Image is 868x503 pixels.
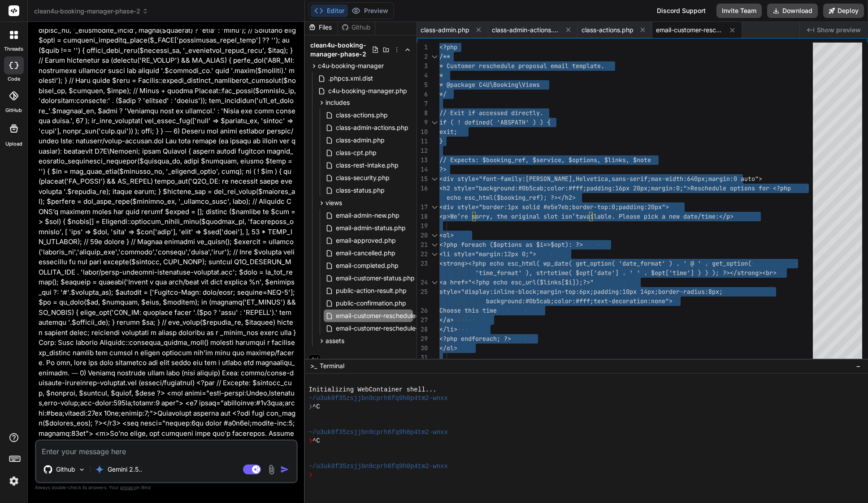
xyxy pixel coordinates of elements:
[619,156,651,164] span: ks, $note
[311,4,348,17] button: Editor
[439,241,583,249] span: <?php foreach ($options as $i=>$opt): ?>
[421,26,469,34] span: class-admin.php
[429,52,440,61] div: Click to collapse the range.
[439,344,457,352] span: </ol>
[417,80,428,90] div: 5
[417,278,428,287] div: 24
[447,193,576,202] span: echo esc_html($booking_ref); ?></h2>
[312,403,320,411] span: ^C
[612,184,791,192] span: :16px 20px;margin:0;">Reschedule options for <?php
[335,160,399,171] span: class-rest-intake.php
[335,235,397,246] span: email-approved.php
[5,107,22,114] label: GitHub
[417,202,428,212] div: 17
[655,269,777,277] span: opt['time'] ) ) ); ?></strong><br>
[327,73,374,84] span: .phpcs.xml.dist
[439,288,572,296] span: style="display:inline-block;margin-to
[5,140,22,148] label: Upload
[325,198,342,207] span: views
[417,90,428,99] div: 6
[417,231,428,240] div: 20
[439,250,536,258] span: <li style="margin:12px 0;">
[439,212,579,220] span: <p>We’re sorry, the original slot isn’t
[439,109,543,117] span: // Exit if accessed directly.
[95,465,104,474] img: Gemini 2.5 Pro
[429,118,440,127] div: Click to collapse the range.
[429,249,440,259] div: Click to collapse the range.
[486,297,665,305] span: background:#0b5cab;color:#fff;text-decoration:none
[583,278,594,286] span: ?>"
[308,428,447,437] span: ~/u3uk0f35zsjjbn9cprh6fq9h0p4tm2-wnxx
[308,394,447,403] span: ~/u3uk0f35zsjjbn9cprh6fq9h0p4tm2-wnxx
[439,231,454,239] span: <ol>
[280,465,289,474] img: icon
[320,361,344,370] span: Terminal
[417,344,428,353] div: 30
[417,61,428,71] div: 3
[417,221,428,231] div: 19
[338,23,375,32] div: Github
[417,353,428,362] div: 31
[312,437,320,445] span: ^C
[305,23,338,32] div: Files
[325,98,350,107] span: includes
[335,185,386,196] span: class-status.php
[716,4,762,18] button: Invite Team
[335,110,389,120] span: class-actions.php
[335,285,408,296] span: public-action-result.php
[439,81,540,89] span: * @package C4U\Booking\Views
[583,259,751,267] span: t_option( 'date_format' ) . ' @ ' . get_option(
[417,108,428,118] div: 8
[417,259,428,268] div: 23
[335,310,458,321] span: email-customer-reschedule-proposal.php
[439,175,647,183] span: <div style="font-family:[PERSON_NAME],Helvetica,sans-serif
[335,223,407,233] span: email-admin-status.php
[439,203,612,211] span: <div style="border:1px solid #e5e7eb;border-top:
[856,361,861,370] span: −
[417,99,428,108] div: 7
[429,174,440,184] div: Click to collapse the range.
[439,278,583,286] span: <a href="<?php echo esc_url($links[$i]);
[308,462,447,471] span: ~/u3uk0f35zsjjbn9cprh6fq9h0p4tm2-wnxx
[417,155,428,165] div: 13
[475,269,655,277] span: 'time_format' ), strtotime( $opt['date'] . ' ' . $
[310,41,372,59] span: clean4u-booking-manager-phase-2
[335,323,455,334] span: email-customer-reschedule-confirm.php
[439,128,457,136] span: exit;
[417,146,428,155] div: 12
[108,465,142,474] p: Gemini 2.5..
[817,26,861,34] span: Show preview
[579,212,733,220] span: available. Please pick a new date/time:</p>
[492,26,559,34] span: class-admin-actions.php
[310,361,317,370] span: >_
[582,26,634,34] span: class-actions.php
[417,43,428,52] div: 1
[335,135,386,146] span: class-admin.php
[56,465,75,474] p: Github
[335,273,416,284] span: email-customer-status.php
[417,249,428,259] div: 22
[854,359,863,373] button: −
[417,127,428,137] div: 10
[6,473,22,489] img: settings
[120,485,136,490] span: privacy
[612,203,669,211] span: 0;padding:20px">
[417,315,428,325] div: 27
[335,210,400,221] span: email-admin-new.php
[417,137,428,146] div: 11
[439,259,583,267] span: <strong><?php echo esc_html( wp_date( ge
[308,403,312,411] span: ❯
[34,7,148,16] span: clean4u-booking-manager-phase-2
[8,75,20,83] label: code
[308,437,312,445] span: ❯
[439,306,497,314] span: Choose this time
[417,174,428,184] div: 15
[318,61,384,70] span: c4u-booking-manager
[429,240,440,249] div: Click to collapse the range.
[417,306,428,315] div: 26
[429,278,440,287] div: Click to collapse the range.
[417,165,428,174] div: 14
[656,26,723,34] span: email-customer-reschedule-proposal.php
[417,334,428,344] div: 29
[417,118,428,127] div: 9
